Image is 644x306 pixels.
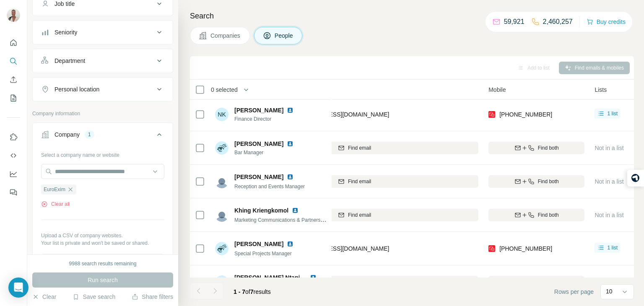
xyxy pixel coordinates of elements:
[499,245,552,252] span: [PHONE_NUMBER]
[190,10,634,22] h4: Search
[606,287,613,296] p: 10
[287,241,293,247] img: LinkedIn logo
[41,239,164,247] p: Your list is private and won't be saved or shared.
[234,106,283,114] span: [PERSON_NAME]
[211,86,238,94] span: 0 selected
[234,115,304,123] span: Finance Director
[215,108,229,121] div: NK
[488,110,495,119] img: provider prospeo logo
[7,130,20,145] button: Use Surfe on LinkedIn
[234,206,288,215] span: Khing Kriengkomol
[215,242,229,255] img: Avatar
[310,274,317,281] img: LinkedIn logo
[504,17,525,27] p: 59,921
[7,166,20,182] button: Dashboard
[41,200,70,208] button: Clear all
[275,31,294,40] span: People
[210,31,241,40] span: Companies
[348,211,371,219] span: Find email
[7,35,20,50] button: Quick start
[554,288,594,296] span: Rows per page
[32,110,173,117] p: Company information
[234,288,271,295] span: results
[488,276,584,288] button: Find both
[234,184,305,189] span: Reception and Events Manager
[234,240,283,248] span: [PERSON_NAME]
[234,140,283,148] span: [PERSON_NAME]
[44,186,65,193] span: EuroExim
[73,293,115,301] button: Save search
[132,293,173,301] button: Share filters
[41,148,164,159] div: Select a company name or website
[7,91,20,106] button: My lists
[7,54,20,69] button: Search
[538,211,559,219] span: Find both
[488,209,584,221] button: Find both
[595,178,623,185] span: Not in a list
[41,254,164,269] button: Upload a list of companies
[348,144,371,152] span: Find email
[215,141,229,155] img: Avatar
[7,148,20,163] button: Use Surfe API
[287,140,293,147] img: LinkedIn logo
[292,207,299,214] img: LinkedIn logo
[488,86,506,94] span: Mobile
[234,274,356,281] span: [PERSON_NAME] Ntaniel [PERSON_NAME]
[55,130,80,139] div: Company
[33,124,173,148] button: Company1
[538,144,559,152] span: Find both
[543,17,573,27] p: 2,460,257
[348,178,371,185] span: Find email
[499,111,552,118] span: [PHONE_NUMBER]
[287,174,293,180] img: LinkedIn logo
[41,232,164,239] p: Upload a CSV of company websites.
[234,216,370,223] span: Marketing Communications & Partnerships Programme Lead
[55,85,99,93] div: Personal location
[234,288,245,295] span: 1 - 7
[215,275,229,289] img: Avatar
[32,293,56,301] button: Clear
[7,72,20,87] button: Enrich CSV
[33,79,173,99] button: Personal location
[234,251,292,257] span: Special Projects Manager
[55,57,85,65] div: Department
[8,277,29,298] div: Open Intercom Messenger
[607,110,618,117] span: 1 list
[234,149,304,156] span: Bar Manager
[7,185,20,200] button: Feedback
[245,288,250,295] span: of
[595,212,623,218] span: Not in a list
[488,142,584,154] button: Find both
[287,107,293,114] img: LinkedIn logo
[595,86,607,94] span: Lists
[607,244,618,252] span: 1 list
[488,244,495,253] img: provider prospeo logo
[33,51,173,71] button: Department
[250,288,254,295] span: 7
[234,173,283,181] span: [PERSON_NAME]
[587,16,626,28] button: Buy credits
[215,175,229,188] img: Avatar
[488,175,584,188] button: Find both
[7,8,20,22] img: Avatar
[595,145,623,151] span: Not in a list
[33,22,173,42] button: Seniority
[231,175,478,188] button: Find email
[538,178,559,185] span: Find both
[69,260,137,267] div: 9988 search results remaining
[55,28,77,36] div: Seniority
[231,209,478,221] button: Find email
[231,276,478,288] button: Find email
[231,142,478,154] button: Find email
[85,131,94,138] div: 1
[215,208,229,222] img: Avatar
